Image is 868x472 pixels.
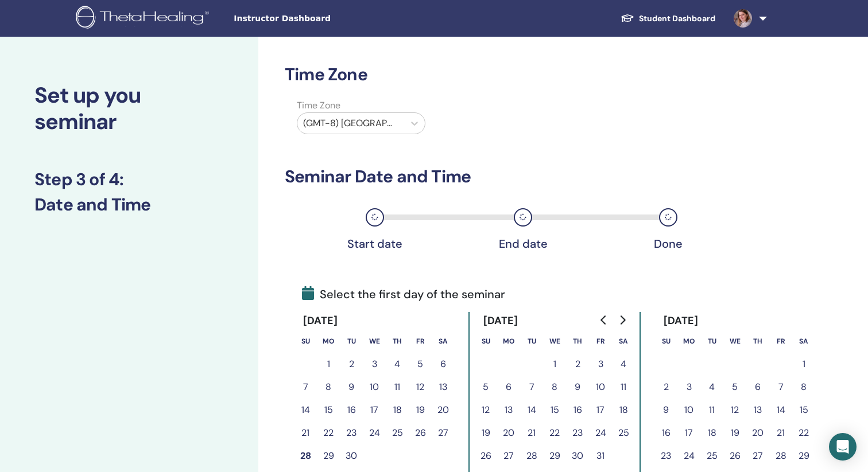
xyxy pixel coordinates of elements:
button: 8 [792,376,815,399]
button: 23 [340,422,363,444]
button: 6 [432,353,455,376]
button: 9 [340,376,363,399]
button: 28 [769,444,792,467]
div: End date [494,237,552,251]
button: 16 [654,422,677,444]
h3: Date and Time [34,194,224,215]
th: Sunday [474,330,497,353]
th: Sunday [654,330,677,353]
button: 19 [474,422,497,444]
button: 21 [769,422,792,444]
th: Saturday [792,330,815,353]
button: 13 [497,399,520,422]
button: 1 [543,353,566,376]
div: [DATE] [294,312,347,330]
th: Monday [497,330,520,353]
th: Saturday [612,330,635,353]
button: 20 [746,422,769,444]
th: Monday [317,330,340,353]
button: 5 [474,376,497,399]
span: Select the first day of the seminar [302,286,505,303]
div: Open Intercom Messenger [829,433,857,461]
h3: Seminar Date and Time [285,166,736,187]
button: 23 [654,444,677,467]
button: 26 [474,444,497,467]
button: 22 [317,422,340,444]
button: 12 [474,399,497,422]
button: 29 [792,444,815,467]
button: 4 [700,376,723,399]
th: Monday [677,330,700,353]
button: 22 [792,422,815,444]
th: Friday [589,330,612,353]
button: 15 [792,399,815,422]
button: 29 [317,444,340,467]
button: 11 [612,376,635,399]
button: 24 [589,422,612,444]
button: 7 [520,376,543,399]
button: 11 [700,399,723,422]
button: 28 [520,444,543,467]
div: [DATE] [474,312,528,330]
button: 30 [566,444,589,467]
button: 3 [363,353,386,376]
h3: Time Zone [285,64,736,85]
img: default.jpg [734,9,752,28]
a: Student Dashboard [611,8,724,29]
button: 3 [589,353,612,376]
button: 12 [723,399,746,422]
span: Instructor Dashboard [234,13,406,25]
button: Go to next month [613,309,631,331]
button: 5 [409,353,432,376]
label: Time Zone [290,99,432,112]
button: 19 [409,399,432,422]
button: 20 [497,422,520,444]
button: 26 [409,422,432,444]
button: 8 [317,376,340,399]
th: Friday [409,330,432,353]
th: Thursday [566,330,589,353]
button: 31 [589,444,612,467]
button: 1 [317,353,340,376]
button: 16 [566,399,589,422]
button: 22 [543,422,566,444]
th: Saturday [432,330,455,353]
button: 18 [386,399,409,422]
button: 14 [769,399,792,422]
button: 13 [432,376,455,399]
button: 5 [723,376,746,399]
button: 25 [612,422,635,444]
button: 12 [409,376,432,399]
button: 16 [340,399,363,422]
button: 2 [340,353,363,376]
button: 7 [769,376,792,399]
button: 1 [792,353,815,376]
button: 2 [654,376,677,399]
h3: Step 3 of 4 : [34,169,224,190]
button: 8 [543,376,566,399]
img: graduation-cap-white.svg [621,13,634,23]
button: 18 [612,399,635,422]
th: Friday [769,330,792,353]
button: 10 [363,376,386,399]
th: Tuesday [520,330,543,353]
button: 17 [589,399,612,422]
th: Wednesday [363,330,386,353]
button: 2 [566,353,589,376]
button: 25 [700,444,723,467]
button: 24 [363,422,386,444]
h2: Set up you seminar [34,83,224,135]
th: Tuesday [340,330,363,353]
button: 9 [654,399,677,422]
th: Thursday [386,330,409,353]
img: logo.png [76,6,213,32]
button: 10 [677,399,700,422]
button: 13 [746,399,769,422]
div: Done [640,237,697,251]
button: 6 [746,376,769,399]
button: 14 [520,399,543,422]
button: 17 [363,399,386,422]
button: 30 [340,444,363,467]
div: [DATE] [654,312,708,330]
button: 21 [520,422,543,444]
